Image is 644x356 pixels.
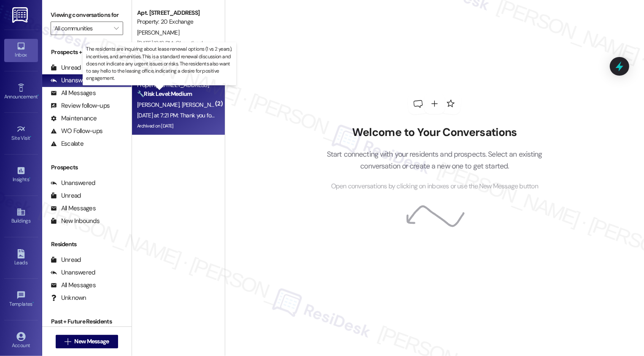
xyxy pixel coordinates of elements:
a: Inbox [4,39,38,62]
div: Archived on [DATE] [136,121,216,131]
div: Unread [51,255,81,264]
strong: 🔧 Risk Level: Medium [137,90,192,98]
i:  [65,338,71,345]
img: ResiDesk Logo [12,7,30,23]
div: Maintenance [51,114,97,123]
div: All Messages [51,204,96,213]
span: Open conversations by clicking on inboxes or use the New Message button [331,181,538,192]
div: Prospects + Residents [42,48,132,57]
i:  [114,25,119,32]
div: Unread [51,63,81,72]
div: WO Follow-ups [51,127,102,136]
div: New Inbounds [51,217,100,226]
span: New Message [74,337,109,346]
span: [PERSON_NAME] [181,101,224,109]
p: Start connecting with your residents and prospects. Select an existing conversation or create a n... [314,148,555,172]
h2: Welcome to Your Conversations [314,126,555,139]
span: [PERSON_NAME] [137,101,182,109]
span: • [38,92,39,98]
span: • [29,175,30,181]
a: Account [4,329,38,352]
div: All Messages [51,89,96,98]
a: Site Visit • [4,122,38,145]
div: Unanswered [51,268,95,277]
span: • [30,134,32,140]
a: Templates • [4,288,38,311]
div: Apt. [STREET_ADDRESS] [137,8,215,17]
span: [PERSON_NAME] [137,29,179,36]
span: • [32,300,34,306]
div: Unread [51,191,81,200]
div: Property: 20 Exchange [137,17,215,26]
label: Viewing conversations for [51,8,123,22]
div: Escalate [51,139,84,148]
div: Unknown [51,293,86,302]
div: All Messages [51,281,96,290]
div: [DATE] 12:12 PM: Okay, thank you [137,39,215,47]
a: Insights • [4,163,38,186]
a: Leads [4,247,38,269]
input: All communities [54,22,110,35]
button: New Message [56,335,118,348]
p: The residents are inquiring about lease renewal options (1 vs 2 years), incentives, and amenities... [86,46,233,82]
div: Review follow-ups [51,101,110,110]
div: Unanswered [51,76,95,85]
div: Past + Future Residents [42,317,132,326]
a: Buildings [4,205,38,228]
div: Unanswered [51,179,95,188]
div: Prospects [42,163,132,172]
div: Residents [42,240,132,249]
